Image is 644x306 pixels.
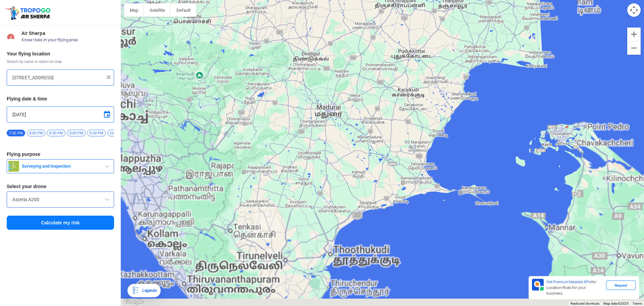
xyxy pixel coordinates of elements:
[544,279,606,297] div: for Location Risks for your business.
[7,216,114,230] button: Calculate my risk
[105,74,112,81] img: ic_close.png
[627,3,641,17] button: Map camera controls
[7,59,114,64] span: Search by name or select on map
[7,32,15,40] img: Risk Scores
[122,297,145,306] img: Google
[67,130,86,136] span: 9:00 PM
[8,161,19,172] img: survey.png
[603,302,629,305] span: Map data ©2025
[124,3,144,17] button: Show street map
[107,130,128,136] span: 10:00 PM
[27,130,45,136] span: 8:00 PM
[12,74,103,82] input: Search your flying location
[7,96,114,101] h3: Flying date & time
[7,130,25,136] span: 7:56 PM
[21,37,114,43] span: Know risks in your flying area
[7,152,114,157] h3: Flying purpose
[144,3,171,17] button: Show satellite imagery
[546,279,591,284] span: Get Premium Detailed APIs
[532,279,544,291] img: Premium APIs
[627,28,641,41] button: Zoom in
[7,51,114,56] h3: Your flying location
[633,302,642,305] a: Terms
[21,31,114,36] span: Air Sherpa
[7,184,114,189] h3: Select your drone
[627,41,641,55] button: Zoom out
[5,5,53,20] img: ic_tgdronemaps.svg
[87,130,106,136] span: 9:30 PM
[7,159,114,173] button: Surveying and Inspection
[571,301,599,306] button: Keyboard shortcuts
[122,297,145,306] a: Open this area in Google Maps (opens a new window)
[19,164,103,169] span: Surveying and Inspection
[140,287,157,295] div: Legends
[12,195,108,204] input: Search by name or Brand
[12,111,108,119] input: Select Date
[131,287,140,295] img: Legends
[606,280,636,290] div: Request
[47,130,65,136] span: 8:30 PM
